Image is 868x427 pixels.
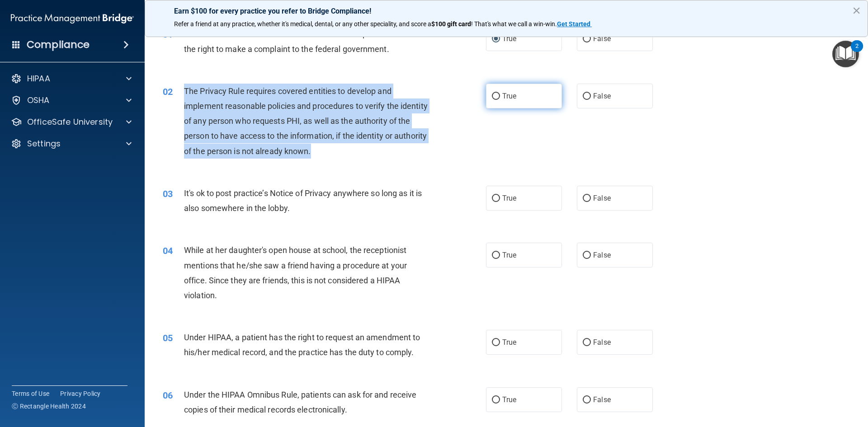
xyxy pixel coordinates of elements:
a: Settings [11,138,132,149]
p: Settings [27,138,61,149]
p: HIPAA [27,73,50,84]
img: PMB logo [11,9,134,28]
span: Under HIPAA, a patient has the right to request an amendment to his/her medical record, and the p... [184,333,420,357]
a: Terms of Use [12,389,49,398]
span: True [502,338,516,347]
input: True [492,397,500,404]
p: Earn $100 for every practice you refer to Bridge Compliance! [174,7,839,15]
span: The Privacy Rule requires covered entities to develop and implement reasonable policies and proce... [184,86,428,156]
span: Under the HIPAA Omnibus Rule, patients can ask for and receive copies of their medical records el... [184,390,416,414]
span: ! That's what we call a win-win. [471,20,557,28]
a: Get Started [557,20,592,28]
span: True [502,194,516,202]
span: False [593,395,611,404]
div: 2 [855,46,859,58]
span: While at her daughter's open house at school, the receptionist mentions that he/she saw a friend ... [184,245,407,300]
input: False [583,252,591,259]
input: True [492,93,500,100]
h4: Compliance [27,38,90,51]
input: False [583,36,591,42]
input: False [583,397,591,404]
span: 04 [163,245,173,256]
button: Open Resource Center, 2 new notifications [832,41,859,67]
span: 06 [163,390,173,401]
a: HIPAA [11,73,132,84]
a: OfficeSafe University [11,117,132,127]
span: False [593,251,611,259]
span: True [502,92,516,100]
button: Close [852,3,861,18]
span: False [593,194,611,202]
input: False [583,195,591,202]
input: False [583,339,591,346]
input: True [492,252,500,259]
span: False [593,92,611,100]
p: OfficeSafe University [27,117,113,127]
input: True [492,36,500,42]
span: False [593,34,611,43]
input: True [492,195,500,202]
span: True [502,34,516,43]
span: 03 [163,188,173,199]
span: True [502,251,516,259]
strong: Get Started [557,20,590,28]
span: Ⓒ Rectangle Health 2024 [12,402,86,411]
span: True [502,395,516,404]
a: OSHA [11,95,132,106]
span: Refer a friend at any practice, whether it's medical, dental, or any other speciality, and score a [174,20,431,28]
p: OSHA [27,95,50,106]
span: It's ok to post practice’s Notice of Privacy anywhere so long as it is also somewhere in the lobby. [184,188,422,213]
span: 05 [163,333,173,343]
input: True [492,339,500,346]
strong: $100 gift card [431,20,471,28]
a: Privacy Policy [60,389,101,398]
span: 02 [163,86,173,97]
input: False [583,93,591,100]
span: False [593,338,611,347]
span: Patients who believe that their PHI has been compromised have the right to make a complaint to th... [184,29,416,53]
